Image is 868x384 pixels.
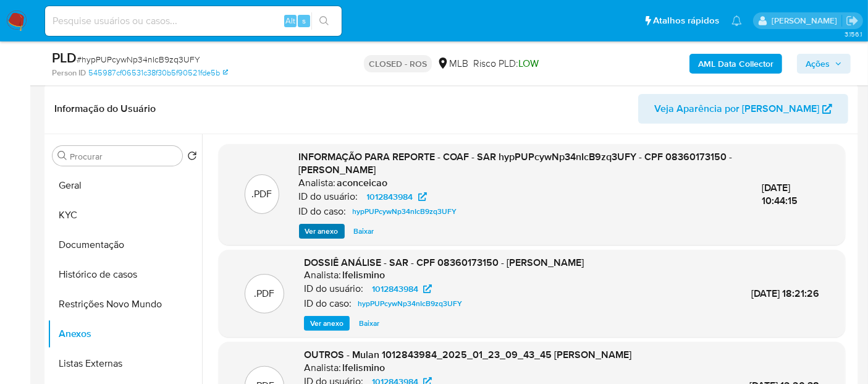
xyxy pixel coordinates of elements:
[299,205,347,218] p: ID do caso:
[304,283,363,295] p: ID do usuário:
[48,230,202,260] button: Documentação
[364,281,439,296] a: 1012843984
[359,317,379,330] span: Baixar
[518,56,539,70] span: LOW
[342,362,385,374] h6: lfelismino
[299,190,358,203] p: ID do usuário:
[360,189,434,204] a: 1012843984
[48,319,202,349] button: Anexos
[653,14,719,27] span: Atalhos rápidos
[305,225,339,237] span: Ver anexo
[354,225,374,237] span: Baixar
[299,224,345,239] button: Ver anexo
[353,316,386,331] button: Baixar
[88,67,228,79] a: 545987cf06531c38f30b5f90521fde5b
[77,53,200,66] span: # hypPUPcywNp34nIcB9zq3UFY
[52,48,77,67] b: PLD
[311,12,337,30] button: search-icon
[285,15,295,27] span: Alt
[731,15,742,26] a: Notificações
[846,14,859,27] a: Sair
[437,57,468,70] div: MLB
[806,54,830,74] span: Ações
[342,269,385,281] h6: lfelismino
[772,15,841,27] p: erico.trevizan@mercadopago.com.br
[845,29,862,39] span: 3.156.1
[638,94,848,124] button: Veja Aparência por [PERSON_NAME]
[367,189,413,204] span: 1012843984
[698,54,773,74] b: AML Data Collector
[372,281,418,296] span: 1012843984
[299,150,733,177] span: INFORMAÇÃO PARA REPORTE - COAF - SAR hypPUPcywNp34nIcB9zq3UFY - CPF 08360173150 - [PERSON_NAME]
[48,200,202,230] button: KYC
[52,67,86,79] b: Person ID
[54,103,156,115] h1: Informação do Usuário
[473,57,539,70] span: Risco PLD:
[762,181,798,208] span: [DATE] 10:44:15
[304,269,341,281] p: Analista:
[304,297,352,310] p: ID do caso:
[48,289,202,319] button: Restrições Novo Mundo
[364,55,432,72] p: CLOSED - ROS
[353,204,457,219] span: hypPUPcywNp34nIcB9zq3UFY
[57,151,67,161] button: Procurar
[251,187,272,201] p: .PDF
[187,151,197,164] button: Retornar ao pedido padrão
[348,224,381,239] button: Baixar
[48,171,202,200] button: Geral
[689,54,782,74] button: AML Data Collector
[348,204,462,219] a: hypPUPcywNp34nIcB9zq3UFY
[255,287,275,301] p: .PDF
[304,255,584,270] span: DOSSIÊ ANÁLISE - SAR - CPF 08360173150 - [PERSON_NAME]
[299,177,336,189] p: Analista:
[45,13,342,29] input: Pesquise usuários ou casos...
[48,260,202,289] button: Histórico de casos
[304,362,341,374] p: Analista:
[304,316,350,331] button: Ver anexo
[797,54,851,74] button: Ações
[358,296,462,311] span: hypPUPcywNp34nIcB9zq3UFY
[310,317,343,330] span: Ver anexo
[70,151,177,162] input: Procurar
[48,349,202,378] button: Listas Externas
[304,348,631,362] span: OUTROS - Mulan 1012843984_2025_01_23_09_43_45 [PERSON_NAME]
[337,177,388,189] h6: aconceicao
[654,94,819,124] span: Veja Aparência por [PERSON_NAME]
[302,15,306,27] span: s
[751,286,819,301] span: [DATE] 18:21:26
[353,296,467,311] a: hypPUPcywNp34nIcB9zq3UFY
